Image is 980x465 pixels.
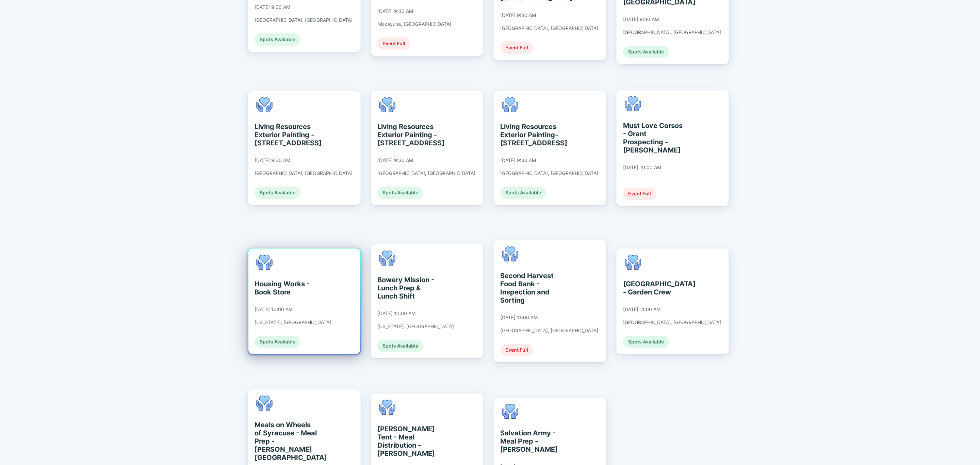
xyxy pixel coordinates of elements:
div: Salvation Army - Meal Prep - [PERSON_NAME] [500,429,562,453]
div: Spots Available [377,187,423,199]
div: Niskayuna, [GEOGRAPHIC_DATA] [377,21,451,27]
div: [DATE] 9:30 AM [377,8,413,14]
div: [GEOGRAPHIC_DATA], [GEOGRAPHIC_DATA] [500,327,598,334]
div: [GEOGRAPHIC_DATA], [GEOGRAPHIC_DATA] [500,170,598,176]
div: [GEOGRAPHIC_DATA], [GEOGRAPHIC_DATA] [623,319,721,325]
div: Living Resources Exterior Painting - [STREET_ADDRESS] [377,123,440,147]
div: Living Resources Exterior Painting- [STREET_ADDRESS] [500,123,562,147]
div: Spots Available [500,187,546,199]
div: [PERSON_NAME] Tent - Meal Distribution - [PERSON_NAME] [377,425,440,458]
div: [DATE] 9:30 AM [377,157,413,163]
div: [DATE] 9:30 AM [623,16,659,22]
div: [GEOGRAPHIC_DATA], [GEOGRAPHIC_DATA] [255,17,353,23]
div: [DATE] 9:30 AM [255,4,290,10]
div: Spots Available [377,340,423,352]
div: [DATE] 11:00 AM [623,306,660,312]
div: Must Love Corsos - Grant Prospecting - [PERSON_NAME] [623,122,685,154]
div: [DATE] 9:30 AM [500,157,536,163]
div: Spots Available [255,336,300,348]
div: Living Resources Exterior Painting - [STREET_ADDRESS] [255,123,317,147]
div: [DATE] 11:00 AM [500,315,538,321]
div: Event Full [623,188,656,200]
div: [GEOGRAPHIC_DATA] - Garden Crew [623,280,685,296]
div: Event Full [377,37,410,50]
div: Spots Available [623,336,669,348]
div: [DATE] 10:00 AM [255,306,293,312]
div: Spots Available [623,46,669,58]
div: [US_STATE], [GEOGRAPHIC_DATA] [377,323,454,330]
div: Bowery Mission - Lunch Prep & Lunch Shift [377,276,440,300]
div: Meals on Wheels of Syracuse - Meal Prep - [PERSON_NAME][GEOGRAPHIC_DATA] [255,421,317,462]
div: [DATE] 9:30 AM [255,157,290,163]
div: [GEOGRAPHIC_DATA], [GEOGRAPHIC_DATA] [623,29,721,35]
div: Event Full [500,42,533,54]
div: [GEOGRAPHIC_DATA], [GEOGRAPHIC_DATA] [500,25,598,31]
div: Spots Available [255,33,300,46]
div: [DATE] 10:00 AM [623,164,661,171]
div: Second Harvest Food Bank - Inspection and Sorting [500,272,562,304]
div: [US_STATE], [GEOGRAPHIC_DATA] [255,319,331,325]
div: Event Full [500,344,533,356]
div: Spots Available [255,187,300,199]
div: [GEOGRAPHIC_DATA], [GEOGRAPHIC_DATA] [377,170,475,176]
div: [DATE] 9:30 AM [500,12,536,18]
div: [DATE] 10:00 AM [377,310,415,317]
div: Housing Works - Book Store [255,280,317,296]
div: [GEOGRAPHIC_DATA], [GEOGRAPHIC_DATA] [255,170,353,176]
